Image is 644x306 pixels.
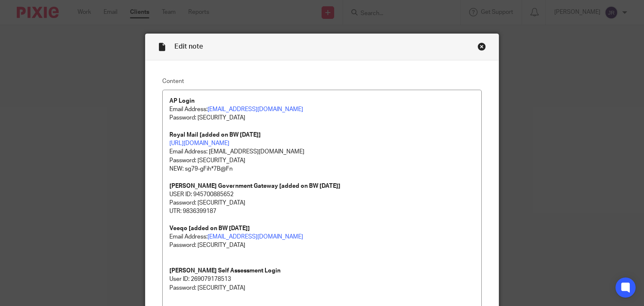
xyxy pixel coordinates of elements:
[478,42,486,51] div: Close this dialog window
[169,190,475,199] p: USER ID: 945700885652
[169,148,475,173] p: Email Address: [EMAIL_ADDRESS][DOMAIN_NAME] Password: [SECURITY_DATA] NEW: sg79-gFih*7B@Fn
[189,226,250,231] strong: [added on BW [DATE]]
[162,77,482,86] label: Content
[169,268,280,274] strong: [PERSON_NAME] Self Assessment Login
[169,98,195,104] strong: AP Login
[169,241,475,249] p: Password: [SECURITY_DATA]
[169,140,229,146] a: [URL][DOMAIN_NAME]
[174,43,203,50] span: Edit note
[169,207,475,215] p: UTR: 9836399187
[208,234,303,240] a: [EMAIL_ADDRESS][DOMAIN_NAME]
[169,105,475,114] p: Email Address:
[169,226,187,231] strong: Veeqo
[169,275,475,283] p: User ID: 269079178513
[169,183,340,189] strong: [PERSON_NAME] Government Gateway [added on BW [DATE]]
[169,284,475,292] p: Password: [SECURITY_DATA]
[208,106,303,112] a: [EMAIL_ADDRESS][DOMAIN_NAME]
[169,114,475,122] p: Password: [SECURITY_DATA]
[169,199,475,207] p: Password: [SECURITY_DATA]
[169,132,261,138] strong: Royal Mail [added on BW [DATE]]
[169,233,475,241] p: Email Address:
